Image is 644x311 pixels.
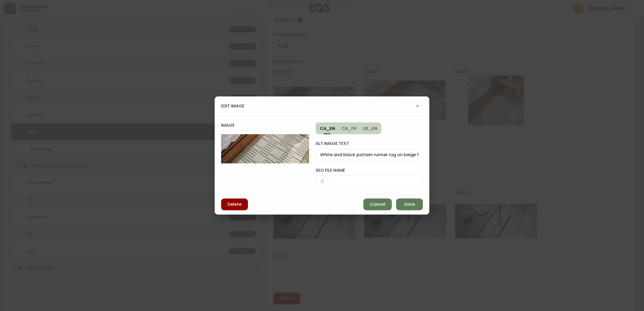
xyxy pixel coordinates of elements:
[320,126,335,131] span: CA_EN
[316,141,423,147] label: alt image text
[221,122,309,134] h4: image
[404,201,415,207] span: Save
[363,198,392,210] button: Cancel
[370,201,385,207] span: Cancel
[221,198,248,210] button: Delete
[221,103,244,109] h4: edit image
[221,134,309,163] img: ORIGINAL.png
[363,126,377,131] span: US_EN
[342,126,356,131] span: CA_FR
[396,198,423,210] button: Save
[228,201,241,207] span: Delete
[316,167,423,173] label: seo file name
